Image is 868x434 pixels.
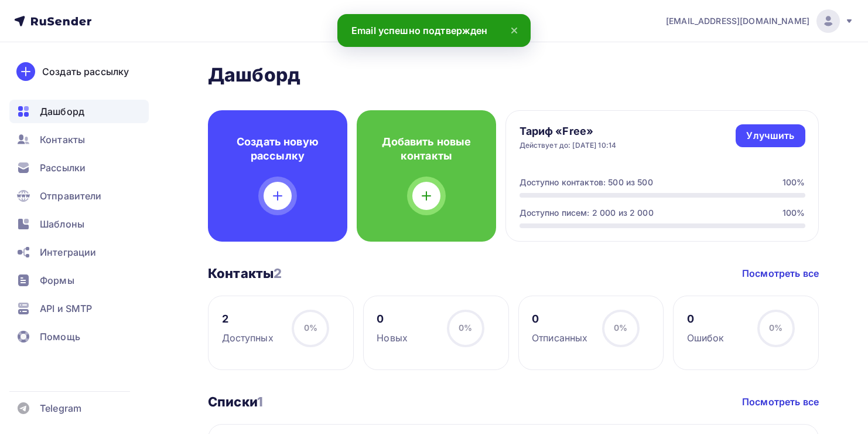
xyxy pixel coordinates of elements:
[782,207,805,219] div: 100%
[377,331,408,345] div: Новых
[666,9,854,33] a: [EMAIL_ADDRESS][DOMAIN_NAME]
[769,323,782,333] span: 0%
[9,212,149,236] a: Шаблоны
[9,184,149,208] a: Отправители
[40,189,102,203] span: Отправители
[40,161,86,175] span: Рассылки
[274,266,282,281] span: 2
[520,207,654,219] div: Доступно писем: 2 000 из 2 000
[532,331,587,345] div: Отписанных
[459,323,472,333] span: 0%
[377,312,408,326] div: 0
[520,141,617,150] div: Действует до: [DATE] 10:14
[687,312,725,326] div: 0
[222,331,274,345] div: Доступных
[222,312,274,326] div: 2
[40,330,80,344] span: Помощь
[742,266,819,280] a: Посмотреть все
[782,177,805,188] div: 100%
[746,129,794,143] div: Улучшить
[40,133,85,147] span: Контакты
[9,156,149,179] a: Рассылки
[520,177,653,188] div: Доступно контактов: 500 из 500
[9,128,149,151] a: Контакты
[40,245,96,259] span: Интеграции
[40,301,92,316] span: API и SMTP
[40,217,84,231] span: Шаблоны
[614,323,627,333] span: 0%
[40,104,84,118] span: Дашборд
[208,394,263,410] h3: Списки
[736,124,805,147] a: Улучшить
[40,401,81,415] span: Telegram
[742,395,819,409] a: Посмотреть все
[227,135,329,163] h4: Создать новую рассылку
[42,65,129,79] div: Создать рассылку
[9,269,149,292] a: Формы
[520,124,617,138] h4: Тариф «Free»
[687,331,725,345] div: Ошибок
[208,63,819,87] h2: Дашборд
[304,323,317,333] span: 0%
[666,15,809,27] span: [EMAIL_ADDRESS][DOMAIN_NAME]
[532,312,587,326] div: 0
[375,135,477,163] h4: Добавить новые контакты
[40,273,74,287] span: Формы
[208,265,282,282] h3: Контакты
[9,100,149,123] a: Дашборд
[257,394,263,409] span: 1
